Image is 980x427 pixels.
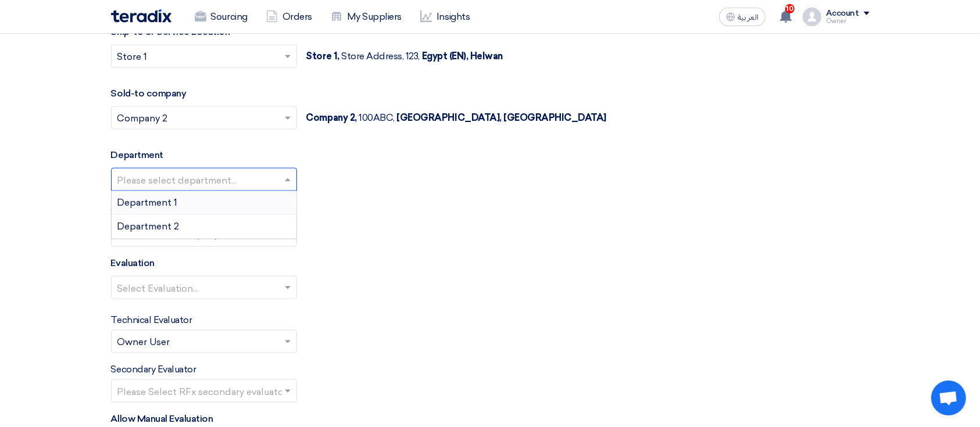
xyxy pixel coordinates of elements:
span: Department 2 [117,221,180,232]
div: Account [826,9,859,19]
span: [GEOGRAPHIC_DATA], [GEOGRAPHIC_DATA] [396,112,606,123]
label: Allow Manual Evaluation [111,412,213,426]
div: Owner [826,18,870,24]
label: Evaluation [111,256,155,270]
span: Department 1 [117,197,178,208]
a: Orders [257,4,321,30]
span: Egypt (EN), Helwan [422,51,503,62]
span: 100ABC, [359,112,395,123]
span: العربية [738,13,759,21]
span: Store Address, 123, [341,51,420,62]
button: العربية [719,8,766,26]
span: Company 2, [306,112,357,123]
label: Secondary Evaluator [111,363,196,376]
a: Sourcing [185,4,257,30]
span: Store 1, [306,51,339,62]
label: Technical Evaluator [111,313,192,327]
a: Insights [411,4,479,30]
label: Sold-to company [111,87,187,101]
img: Teradix logo [111,9,171,23]
a: My Suppliers [321,4,411,30]
span: 10 [785,4,795,13]
img: profile_test.png [803,8,821,26]
label: Department [111,148,163,162]
div: Open chat [931,381,966,415]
